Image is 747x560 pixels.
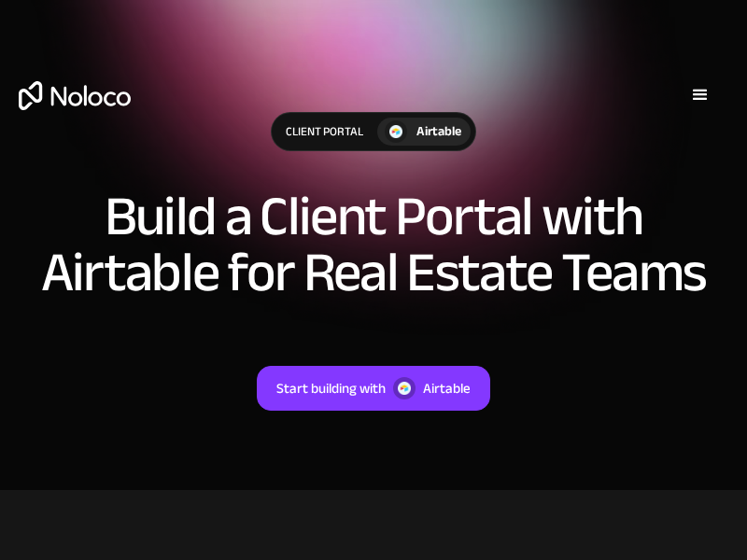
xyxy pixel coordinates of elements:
div: Airtable [423,376,471,400]
div: menu [672,67,728,123]
a: Start building withAirtable [257,366,490,411]
h1: Build a Client Portal with Airtable for Real Estate Teams [19,189,728,301]
a: home [19,81,131,110]
div: Start building with [276,376,386,400]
